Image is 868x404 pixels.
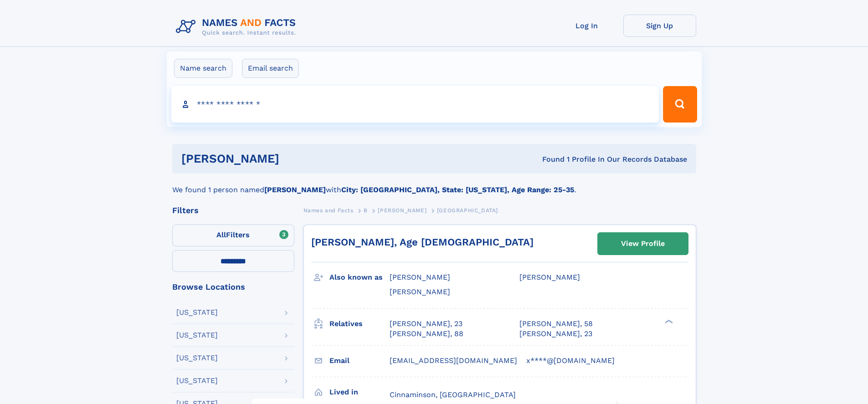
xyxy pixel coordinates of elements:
[341,185,574,194] b: City: [GEOGRAPHIC_DATA], State: [US_STATE], Age Range: 25-35
[181,153,411,164] h1: [PERSON_NAME]
[176,332,218,339] div: [US_STATE]
[663,318,673,324] div: ❯
[378,205,426,216] a: [PERSON_NAME]
[311,236,534,248] a: [PERSON_NAME], Age [DEMOGRAPHIC_DATA]
[623,15,696,37] a: Sign Up
[172,225,294,246] label: Filters
[303,205,354,216] a: Names and Facts
[519,329,592,339] a: [PERSON_NAME], 23
[329,353,390,368] h3: Email
[364,205,368,216] a: B
[176,309,218,316] div: [US_STATE]
[172,283,294,291] div: Browse Locations
[329,270,390,285] h3: Also known as
[519,319,593,329] a: [PERSON_NAME], 58
[176,354,218,362] div: [US_STATE]
[378,207,426,214] span: [PERSON_NAME]
[663,86,697,123] button: Search Button
[364,207,368,214] span: B
[171,86,659,123] input: search input
[519,273,580,281] span: [PERSON_NAME]
[390,390,516,399] span: Cinnaminson, [GEOGRAPHIC_DATA]
[329,384,390,400] h3: Lived in
[390,329,463,339] a: [PERSON_NAME], 88
[390,319,462,329] a: [PERSON_NAME], 23
[172,174,696,195] div: We found 1 person named with .
[172,15,303,39] img: Logo Names and Facts
[621,233,665,254] div: View Profile
[176,377,218,384] div: [US_STATE]
[411,154,687,164] div: Found 1 Profile In Our Records Database
[216,230,226,239] span: All
[264,185,326,194] b: [PERSON_NAME]
[390,273,450,281] span: [PERSON_NAME]
[174,59,232,78] label: Name search
[598,233,688,255] a: View Profile
[390,356,517,365] span: [EMAIL_ADDRESS][DOMAIN_NAME]
[550,15,623,37] a: Log In
[390,287,450,296] span: [PERSON_NAME]
[242,59,299,78] label: Email search
[437,207,498,214] span: [GEOGRAPHIC_DATA]
[172,206,294,215] div: Filters
[329,316,390,332] h3: Relatives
